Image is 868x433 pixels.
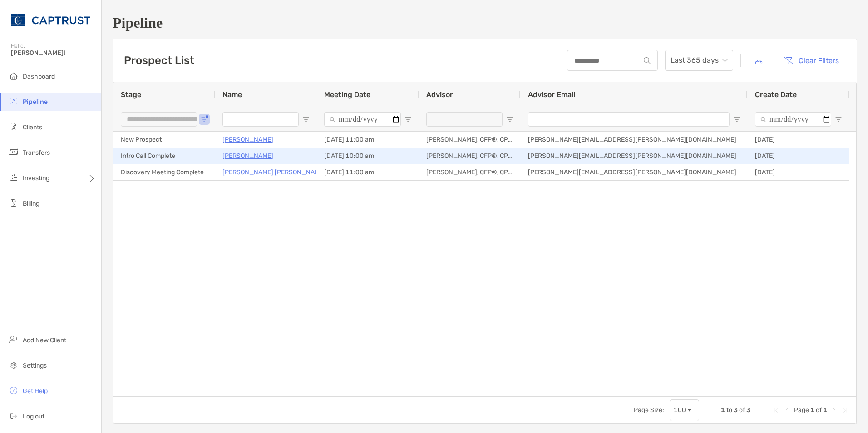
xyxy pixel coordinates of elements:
[671,50,728,70] span: Last 365 days
[201,116,208,123] button: Open Filter Menu
[419,132,521,148] div: [PERSON_NAME], CFP®, CPWA®
[426,90,453,99] span: Advisor
[528,90,575,99] span: Advisor Email
[324,112,401,127] input: Meeting Date Filter Input
[755,90,797,99] span: Create Date
[121,90,141,99] span: Stage
[8,410,19,421] img: logout icon
[222,112,299,127] input: Name Filter Input
[113,164,215,180] div: Discovery Meeting Complete
[528,112,730,127] input: Advisor Email Filter Input
[404,116,412,123] button: Open Filter Menu
[674,406,686,414] div: 100
[634,406,664,414] div: Page Size:
[726,406,732,414] span: to
[748,148,849,164] div: [DATE]
[644,57,651,64] img: input icon
[772,407,779,414] div: First Page
[748,132,849,148] div: [DATE]
[670,399,699,421] div: Page Size
[419,164,521,180] div: [PERSON_NAME], CFP®, CPWA®
[23,73,55,80] span: Dashboard
[783,407,790,414] div: Previous Page
[794,406,809,414] span: Page
[746,406,750,414] span: 3
[222,134,273,145] a: [PERSON_NAME]
[222,167,325,178] a: [PERSON_NAME] [PERSON_NAME]
[23,149,50,157] span: Transfers
[324,90,370,99] span: Meeting Date
[302,116,310,123] button: Open Filter Menu
[8,121,19,132] img: clients icon
[521,164,748,180] div: [PERSON_NAME][EMAIL_ADDRESS][PERSON_NAME][DOMAIN_NAME]
[721,406,725,414] span: 1
[842,407,849,414] div: Last Page
[8,385,19,396] img: get-help icon
[23,200,39,207] span: Billing
[835,116,842,123] button: Open Filter Menu
[113,15,857,31] h1: Pipeline
[317,132,419,148] div: [DATE] 11:00 am
[8,147,19,157] img: transfers icon
[810,406,814,414] span: 1
[8,197,19,208] img: billing icon
[23,336,66,344] span: Add New Client
[23,123,42,131] span: Clients
[8,172,19,183] img: investing icon
[8,334,19,345] img: add_new_client icon
[124,54,194,67] h3: Prospect List
[23,387,48,395] span: Get Help
[8,96,19,107] img: pipeline icon
[222,150,273,162] a: [PERSON_NAME]
[733,116,740,123] button: Open Filter Menu
[11,49,96,57] span: [PERSON_NAME]!
[419,148,521,164] div: [PERSON_NAME], CFP®, CPWA®
[8,70,19,81] img: dashboard icon
[521,132,748,148] div: [PERSON_NAME][EMAIL_ADDRESS][PERSON_NAME][DOMAIN_NAME]
[755,112,831,127] input: Create Date Filter Input
[113,132,215,148] div: New Prospect
[317,148,419,164] div: [DATE] 10:00 am
[823,406,827,414] span: 1
[222,90,242,99] span: Name
[748,164,849,180] div: [DATE]
[23,174,49,182] span: Investing
[831,407,838,414] div: Next Page
[506,116,513,123] button: Open Filter Menu
[739,406,745,414] span: of
[816,406,822,414] span: of
[23,413,44,420] span: Log out
[8,359,19,370] img: settings icon
[777,50,846,70] button: Clear Filters
[23,98,48,106] span: Pipeline
[734,406,738,414] span: 3
[113,148,215,164] div: Intro Call Complete
[23,362,47,369] span: Settings
[11,4,90,36] img: CAPTRUST Logo
[521,148,748,164] div: [PERSON_NAME][EMAIL_ADDRESS][PERSON_NAME][DOMAIN_NAME]
[317,164,419,180] div: [DATE] 11:00 am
